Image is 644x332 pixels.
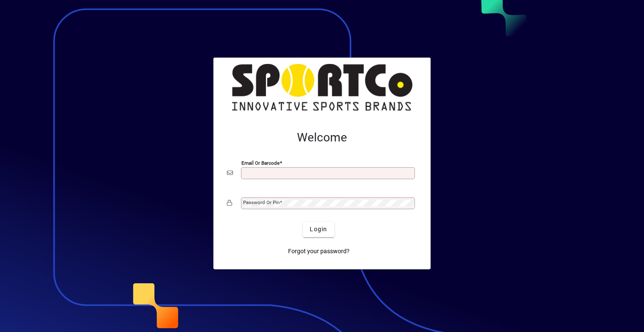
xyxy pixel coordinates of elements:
span: Login [310,225,327,234]
button: Login [303,222,334,237]
mat-label: Email or Barcode [241,160,280,166]
span: Forgot your password? [288,247,350,256]
a: Forgot your password? [285,244,353,259]
h2: Welcome [227,130,417,145]
mat-label: Password or Pin [243,199,280,205]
